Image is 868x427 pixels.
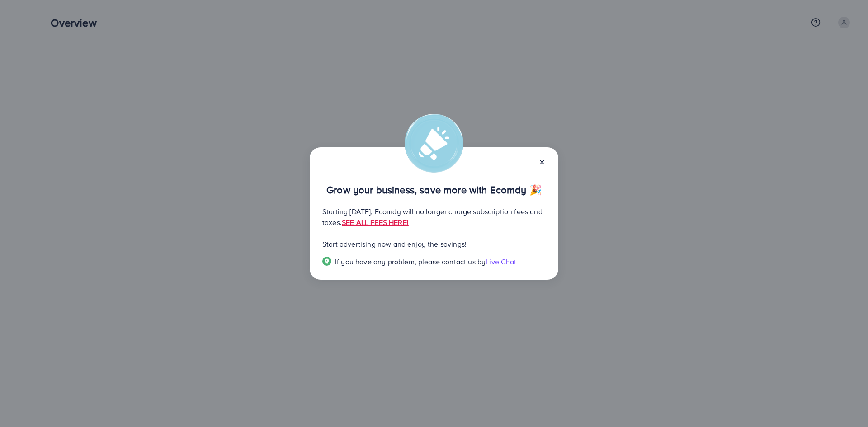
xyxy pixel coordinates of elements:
[322,257,331,266] img: Popup guide
[486,257,516,267] span: Live Chat
[322,206,546,228] p: Starting [DATE], Ecomdy will no longer charge subscription fees and taxes.
[342,217,409,227] a: SEE ALL FEES HERE!
[335,257,486,267] span: If you have any problem, please contact us by
[405,114,463,173] img: alert
[322,239,546,249] p: Start advertising now and enjoy the savings!
[322,184,546,195] p: Grow your business, save more with Ecomdy 🎉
